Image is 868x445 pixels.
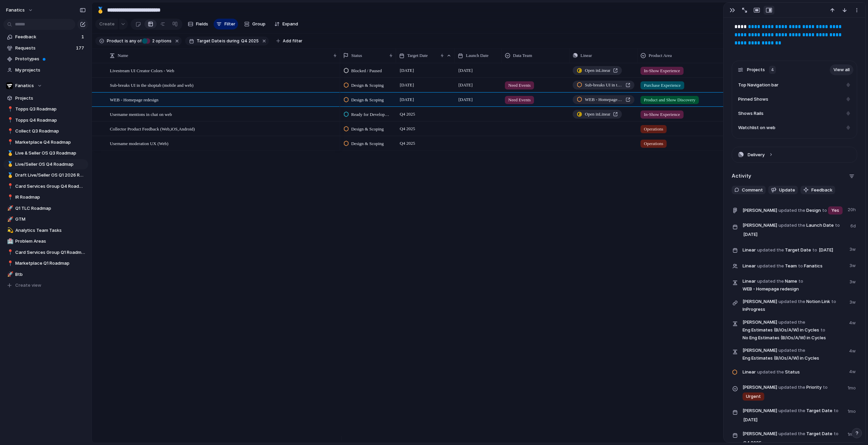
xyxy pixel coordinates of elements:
[351,52,362,59] span: Status
[3,126,88,136] div: 📍Collect Q3 Roadmap
[3,137,88,147] a: 📍Marketplace Q4 Roadmap
[848,205,857,213] span: 20h
[7,260,12,267] div: 📍
[3,225,88,236] div: 💫Analytics Team Tasks
[778,319,805,326] span: updated the
[738,82,778,88] span: Top Navigation bar
[110,139,169,147] span: Username moderation UX (Web)
[15,117,86,124] span: Topps Q4 Roadmap
[457,96,474,104] span: [DATE]
[214,19,238,29] button: Filter
[6,7,25,14] span: fanatics
[757,278,784,285] span: updated the
[196,21,208,27] span: Fields
[15,238,86,245] span: Problem Areas
[743,277,845,292] span: Name WEB - Homepage redesign
[798,278,803,285] span: to
[7,204,12,212] div: 🚀
[778,347,805,354] span: updated the
[3,159,88,169] div: 🥇Live/Seller OS Q4 Roadmap
[398,66,416,75] span: [DATE]
[241,19,269,29] button: Group
[3,115,88,125] div: 📍Topps Q4 Roadmap
[3,192,88,202] div: 📍IR Roadmap
[742,230,759,239] span: [DATE]
[757,247,784,254] span: updated the
[7,149,12,157] div: 🥇
[7,171,12,179] div: 🥇
[821,327,825,333] span: to
[768,186,798,195] button: Update
[6,260,13,267] button: 📍
[757,263,784,269] span: updated the
[110,66,174,74] span: Livestream UI Creator Colors - Web
[3,104,88,114] div: 📍Topps Q3 Roadmap
[778,222,805,229] span: updated the
[110,81,194,89] span: Sub-breaks UI in the shoptab (mobile and web)
[817,246,835,254] span: [DATE]
[351,67,382,74] span: Blocked / Paused
[779,187,795,194] span: Update
[3,32,88,42] a: Feedback1
[3,65,88,75] a: My projects
[110,110,172,118] span: Username mentions in chat on web
[778,407,805,414] span: updated the
[6,238,13,245] button: 🏥
[3,247,88,258] a: 📍Card Services Group Q1 Roadmap
[743,369,756,376] span: Linear
[351,82,384,89] span: Design & Scoping
[585,96,623,103] span: WEB - Homepage redesign
[6,205,13,212] button: 🚀
[644,97,695,103] span: Product and Show Discovery
[732,147,857,162] button: Delivery
[3,258,88,268] a: 📍Marketplace Q1 Roadmap
[834,407,839,414] span: to
[743,278,756,285] span: Linear
[6,216,13,223] button: 🚀
[580,52,592,59] span: Linear
[15,216,86,223] span: GTM
[644,111,680,118] span: In-Show Experience
[585,67,610,74] span: Open in Linear
[732,186,766,195] button: Comment
[738,110,764,117] span: Shows Rails
[110,96,158,103] span: WEB - Homepage redesign
[801,186,835,195] button: Feedback
[7,160,12,168] div: 🥇
[831,298,836,305] span: to
[398,125,417,133] span: Q4 2025
[15,34,79,40] span: Feedback
[573,110,622,119] a: Open inLinear
[3,214,88,224] a: 🚀GTM
[848,407,857,415] span: 1mo
[743,367,845,377] span: Status
[7,248,12,256] div: 📍
[15,150,86,157] span: Live & Seller OS Q3 Roadmap
[457,81,474,89] span: [DATE]
[849,318,857,326] span: 4w
[3,203,88,214] a: 🚀Q1 TLC Roadmap
[6,194,13,201] button: 📍
[778,298,805,305] span: updated the
[15,227,86,234] span: Analytics Team Tasks
[3,93,88,103] a: Projects
[3,236,88,246] div: 🏥Problem Areas
[7,238,12,245] div: 🏥
[241,38,259,44] span: Q4 2025
[224,21,235,27] span: Filter
[3,280,88,290] button: Create view
[6,183,13,190] button: 📍
[6,172,13,179] button: 🥇
[849,367,857,375] span: 4w
[644,67,680,74] span: In-Show Experience
[197,38,221,44] span: Target Date
[351,97,384,103] span: Design & Scoping
[804,263,823,269] span: Fanatics
[573,95,634,104] a: WEB - Homepage redesign
[6,106,13,113] button: 📍
[798,263,803,269] span: to
[7,127,12,135] div: 📍
[778,207,805,214] span: updated the
[95,5,106,16] button: 🥇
